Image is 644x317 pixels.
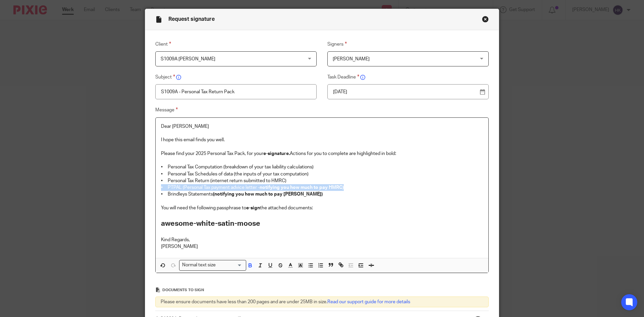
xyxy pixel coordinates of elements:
[161,191,483,198] p: • Brindleys Statements
[333,89,478,95] p: [DATE]
[246,206,260,210] strong: e-sign
[161,164,483,170] p: • Personal Tax Computation (breakdown of your tax liability calculations)
[161,150,483,157] p: Please find your 2025 Personal Tax Pack, for your Actions for you to complete are highlighted in ...
[161,177,483,184] p: • Personal Tax Return (internet return submitted to HMRC)
[161,123,483,130] p: Dear [PERSON_NAME]
[213,192,323,197] strong: (notifying you how much to pay [PERSON_NAME])
[168,16,215,22] span: Request signature
[155,84,317,99] input: Insert subject
[161,205,483,211] p: You will need the following passphrase to the attached documents:
[327,300,410,304] a: Read our support guide for more details
[161,243,483,250] p: [PERSON_NAME]
[162,288,204,292] span: Documents to sign
[161,236,483,243] p: Kind Regards,
[161,184,483,191] p: • PTPAL (Personal Tax payment advice letter -
[161,57,215,61] span: S1009A [PERSON_NAME]
[482,16,489,22] button: Close modal
[155,297,489,307] div: Please ensure documents have less than 200 pages and are under 25MB in size.
[218,262,242,269] input: Search for option
[161,137,483,143] p: I hope this email finds you well.
[161,220,260,227] strong: awesome-white-satin-moose
[263,151,290,156] strong: e-signature.
[327,75,359,80] span: Task Deadline
[260,185,344,190] strong: notifying you how much to pay HMRC)
[179,260,246,270] div: Search for option
[155,75,175,80] span: Subject
[155,106,489,114] label: Message
[155,40,317,48] label: Client
[333,57,370,61] span: [PERSON_NAME]
[161,171,483,177] p: • Personal Tax Schedules of data (the inputs of your tax computation)
[327,40,489,48] label: Signers
[181,262,217,269] span: Normal text size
